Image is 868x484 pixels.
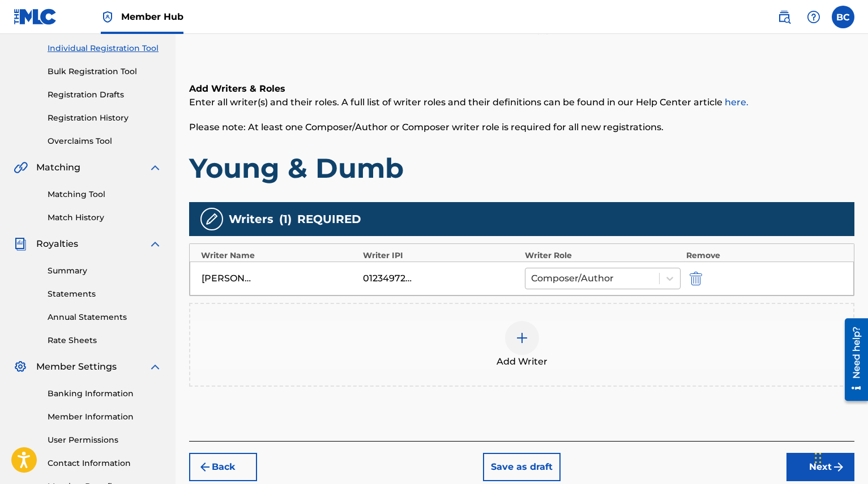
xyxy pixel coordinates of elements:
[48,189,162,200] a: Matching Tool
[832,6,854,28] div: User Menu
[48,434,162,446] a: User Permissions
[48,265,162,277] a: Summary
[229,211,273,228] span: Writers
[36,161,80,174] span: Matching
[836,314,868,405] iframe: Resource Center
[690,272,702,285] img: 12a2ab48e56ec057fbd8.svg
[189,122,664,132] span: Please note: At least one Composer/Author or Composer writer role is required for all new registr...
[189,453,257,481] button: Back
[777,10,791,24] img: search
[14,8,57,25] img: MLC Logo
[48,457,162,469] a: Contact Information
[48,388,162,400] a: Banking Information
[811,430,868,484] iframe: Chat Widget
[773,6,796,28] a: Public Search
[189,151,854,185] h1: Young & Dumb
[14,237,27,251] img: Royalties
[363,250,519,262] div: Writer IPI
[148,360,162,374] img: expand
[14,360,27,374] img: Member Settings
[148,237,162,251] img: expand
[48,66,162,78] a: Bulk Registration Tool
[297,211,361,228] span: REQUIRED
[101,10,114,24] img: Top Rightsholder
[205,212,219,226] img: writers
[48,311,162,323] a: Annual Statements
[189,82,854,96] h6: Add Writers & Roles
[48,212,162,224] a: Match History
[14,161,28,174] img: Matching
[802,6,825,28] div: Help
[121,10,183,23] span: Member Hub
[198,460,212,474] img: 7ee5dd4eb1f8a8e3ef2f.svg
[525,250,681,262] div: Writer Role
[725,97,749,108] a: here.
[686,250,843,262] div: Remove
[515,331,529,345] img: add
[48,335,162,346] a: Rate Sheets
[48,89,162,101] a: Registration Drafts
[497,355,548,369] span: Add Writer
[48,411,162,423] a: Member Information
[36,360,117,374] span: Member Settings
[201,250,357,262] div: Writer Name
[189,97,749,108] span: Enter all writer(s) and their roles. A full list of writer roles and their definitions can be fou...
[48,112,162,124] a: Registration History
[148,161,162,174] img: expand
[786,453,854,481] button: Next
[483,453,561,481] button: Save as draft
[48,135,162,147] a: Overclaims Tool
[807,10,820,24] img: help
[48,42,162,54] a: Individual Registration Tool
[36,237,78,251] span: Royalties
[48,288,162,300] a: Statements
[815,441,822,475] div: Drag
[279,211,292,228] span: ( 1 )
